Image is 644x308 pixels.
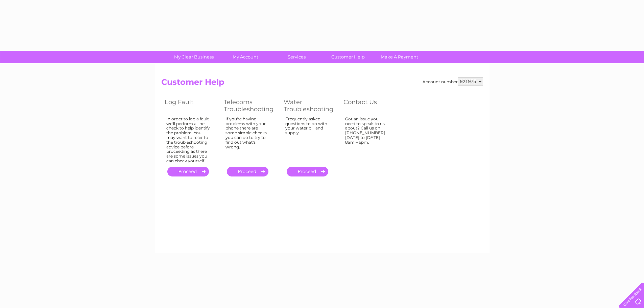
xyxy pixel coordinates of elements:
a: Customer Help [320,51,376,63]
a: . [227,167,268,176]
a: Make A Payment [372,51,427,63]
th: Telecoms Troubleshooting [220,97,280,115]
th: Log Fault [161,97,220,115]
a: My Clear Business [166,51,222,63]
th: Contact Us [340,97,399,115]
a: . [287,167,328,176]
a: . [167,167,209,176]
div: If you're having problems with your phone there are some simple checks you can do to try to find ... [225,117,270,161]
a: Services [269,51,325,63]
th: Water Troubleshooting [280,97,340,115]
div: Account number [423,77,483,86]
div: Got an issue you need to speak to us about? Call us on [PHONE_NUMBER] [DATE] to [DATE] 8am – 6pm. [345,117,389,161]
a: My Account [217,51,273,63]
h2: Customer Help [161,77,483,90]
div: In order to log a fault we'll perform a line check to help identify the problem. You may want to ... [166,117,210,163]
div: Frequently asked questions to do with your water bill and supply. [285,117,330,161]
